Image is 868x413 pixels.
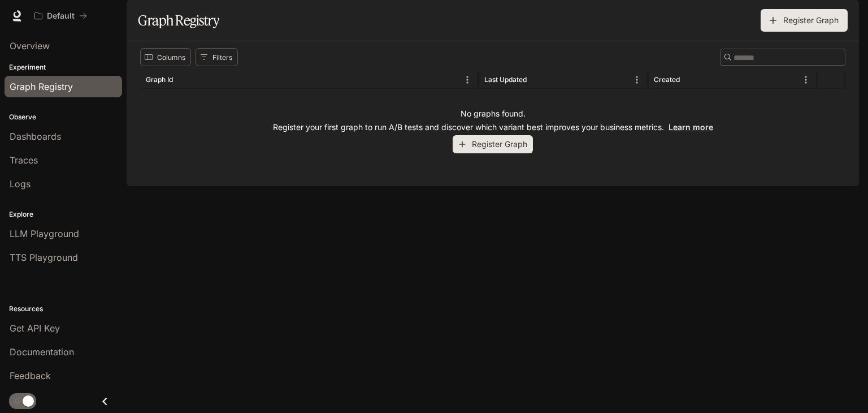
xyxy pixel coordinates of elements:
[461,108,526,119] p: No graphs found.
[140,48,191,66] button: Select columns
[273,122,713,133] p: Register your first graph to run A/B tests and discover which variant best improves your business...
[528,71,545,88] button: Sort
[459,71,476,88] button: Menu
[47,11,75,21] p: Default
[761,9,848,32] button: Register Graph
[146,75,173,84] div: Graph Id
[484,75,527,84] div: Last Updated
[29,5,92,27] button: All workspaces
[628,71,645,88] button: Menu
[681,71,698,88] button: Sort
[720,49,845,66] div: Search
[797,71,814,88] button: Menu
[174,71,191,88] button: Sort
[453,135,533,154] button: Register Graph
[196,48,238,66] button: Show filters
[138,9,219,32] h1: Graph Registry
[669,122,713,132] a: Learn more
[654,75,680,84] div: Created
